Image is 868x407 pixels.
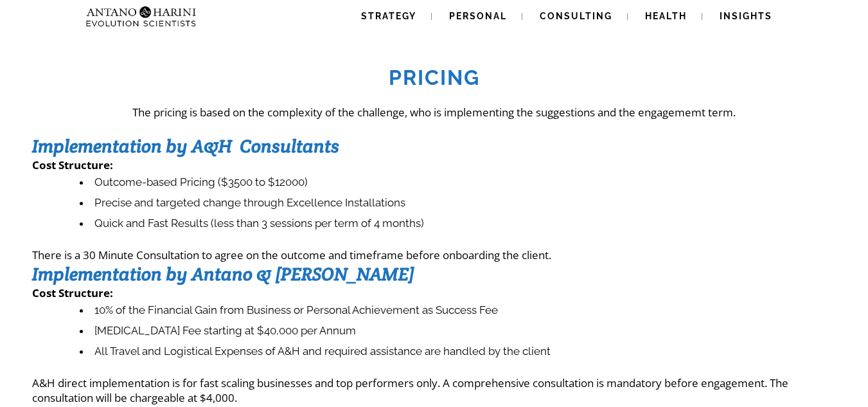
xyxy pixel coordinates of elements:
[32,248,836,262] p: There is a 30 Minute Consultation to agree on the outcome and timeframe before onboarding the cli...
[80,341,836,362] li: All Travel and Logistical Expenses of A&H and required assistance are handled by the client
[361,11,416,21] span: Strategy
[80,193,836,213] li: Precise and targeted change through Excellence Installations
[32,105,836,120] p: The pricing is based on the complexity of the challenge, who is implementing the suggestions and ...
[32,375,836,405] p: A&H direct implementation is for fast scaling businesses and top performers only. A comprehensive...
[540,11,612,21] span: Consulting
[80,300,836,321] li: 10% of the Financial Gain from Business or Personal Achievement as Success Fee
[32,285,113,300] strong: Cost Structure:
[32,262,414,285] strong: Implementation by Antano & [PERSON_NAME]
[720,11,772,21] span: Insights
[80,213,836,234] li: Quick and Fast Results (less than 3 sessions per term of 4 months)
[645,11,687,21] span: Health
[32,134,339,158] strong: Implementation by A&H Consultants
[110,158,113,172] strong: :
[449,11,507,21] span: Personal
[80,172,836,193] li: Outcome-based Pricing ($3500 to $12000)
[80,321,836,341] li: [MEDICAL_DATA] Fee starting at $40,000 per Annum
[389,66,480,89] strong: Pricing
[32,158,110,172] strong: Cost Structure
